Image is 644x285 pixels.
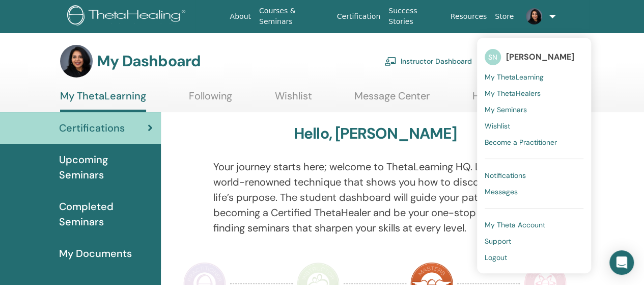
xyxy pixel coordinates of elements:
[189,90,232,110] a: Following
[485,45,583,69] a: SN[PERSON_NAME]
[485,249,583,266] a: Logout
[485,253,507,262] span: Logout
[384,50,472,72] a: Instructor Dashboard
[213,159,537,236] p: Your journey starts here; welcome to ThetaLearning HQ. Learn the world-renowned technique that sh...
[333,7,384,26] a: Certification
[226,7,255,26] a: About
[485,233,583,249] a: Support
[485,118,583,134] a: Wishlist
[294,124,457,143] h3: Hello, [PERSON_NAME]
[485,138,557,147] span: Become a Practitioner
[485,171,526,180] span: Notifications
[354,90,430,110] a: Message Center
[485,101,583,118] a: My Seminars
[485,187,518,196] span: Messages
[59,246,132,261] span: My Documents
[255,2,333,31] a: Courses & Seminars
[506,51,574,62] span: [PERSON_NAME]
[485,220,545,229] span: My Theta Account
[485,85,583,101] a: My ThetaHealers
[59,152,153,183] span: Upcoming Seminars
[67,5,189,28] img: logo.png
[485,184,583,200] a: Messages
[384,2,446,31] a: Success Stories
[485,217,583,233] a: My Theta Account
[485,49,501,65] span: SN
[472,90,554,110] a: Help & Resources
[485,72,544,82] span: My ThetaLearning
[59,199,153,229] span: Completed Seminars
[609,250,634,275] div: Open Intercom Messenger
[491,7,518,26] a: Store
[485,237,511,246] span: Support
[485,69,583,85] a: My ThetaLearning
[59,120,125,136] span: Certifications
[384,57,397,66] img: chalkboard-teacher.svg
[526,8,542,24] img: default.jpg
[485,89,541,98] span: My ThetaHealers
[446,7,491,26] a: Resources
[60,90,146,112] a: My ThetaLearning
[485,134,583,150] a: Become a Practitioner
[485,121,510,131] span: Wishlist
[275,90,312,110] a: Wishlist
[97,52,201,70] h3: My Dashboard
[485,105,527,114] span: My Seminars
[485,167,583,184] a: Notifications
[60,45,93,77] img: default.jpg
